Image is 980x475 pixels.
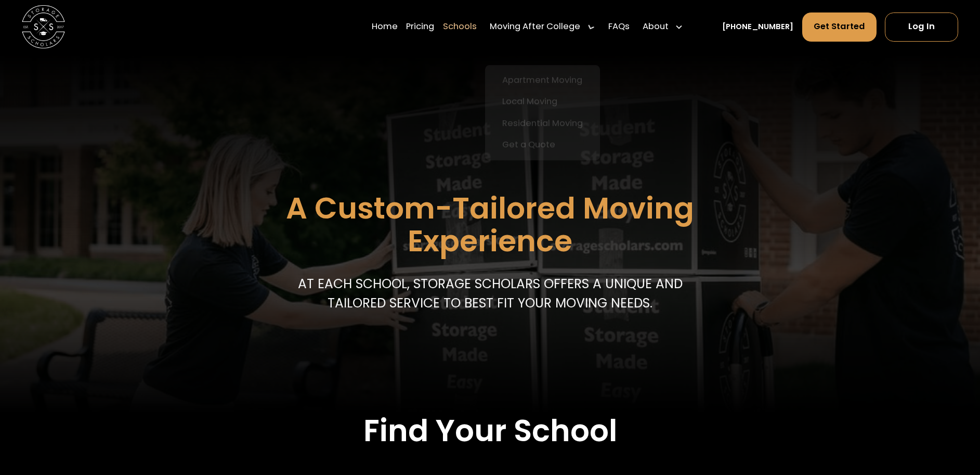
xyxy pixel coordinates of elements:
[490,113,596,135] a: Residential Moving
[638,12,688,42] div: About
[231,192,749,258] h1: A Custom-Tailored Moving Experience
[22,5,65,48] img: Storage Scholars main logo
[608,12,630,42] a: FAQs
[722,21,793,33] a: [PHONE_NUMBER]
[490,134,596,156] a: Get a Quote
[885,12,958,42] a: Log In
[406,12,434,42] a: Pricing
[485,12,599,42] div: Moving After College
[485,65,600,160] nav: Moving After College
[490,91,596,113] a: Local Moving
[443,12,477,42] a: Schools
[802,12,877,42] a: Get Started
[490,20,580,33] div: Moving After College
[490,70,596,92] a: Apartment Moving
[293,274,687,313] p: At each school, storage scholars offers a unique and tailored service to best fit your Moving needs.
[372,12,398,42] a: Home
[101,413,879,449] h2: Find Your School
[643,20,669,33] div: About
